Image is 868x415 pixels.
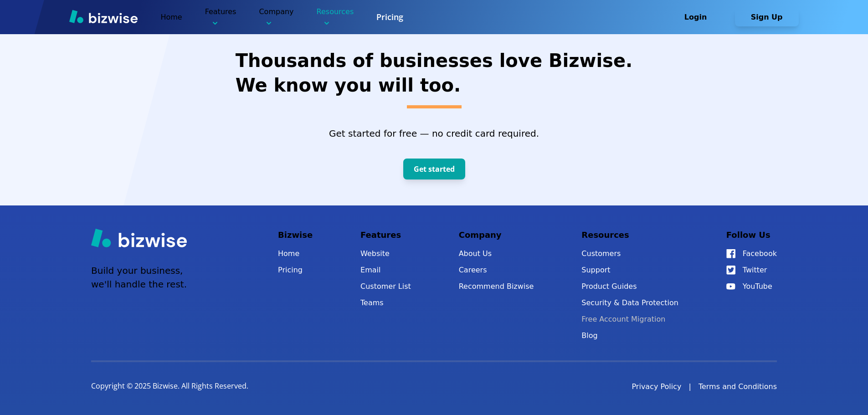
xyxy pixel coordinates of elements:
[581,329,678,342] a: Blog
[735,8,799,26] button: Sign Up
[664,13,735,21] a: Login
[459,228,534,242] p: Company
[581,297,678,309] a: Security & Data Protection
[278,264,313,277] a: Pricing
[459,264,534,277] a: Careers
[91,228,187,247] img: Bizwise Logo
[726,266,735,275] img: Twitter Icon
[726,264,777,277] a: Twitter
[581,247,678,260] a: Customers
[581,313,678,326] a: Free Account Migration
[726,247,777,260] a: Facebook
[91,264,187,291] p: Build your business, we'll handle the rest.
[278,228,313,242] p: Bizwise
[376,11,403,23] a: Pricing
[236,48,632,98] h2: Thousands of businesses love Bizwise. We know you will too.
[726,228,777,242] p: Follow Us
[726,283,735,290] img: YouTube Icon
[689,381,691,392] div: |
[632,381,681,392] a: Privacy Policy
[664,8,728,26] button: Login
[459,247,534,260] a: About Us
[317,6,354,28] p: Resources
[581,280,678,293] a: Product Guides
[403,159,465,179] button: Get started
[69,10,138,23] img: Bizwise Logo
[329,127,539,140] p: Get started for free — no credit card required.
[735,13,799,21] a: Sign Up
[459,280,534,293] a: Recommend Bizwise
[403,140,465,179] a: Get started
[360,228,411,242] p: Features
[259,6,293,28] p: Company
[160,13,182,21] a: Home
[699,381,777,392] a: Terms and Conditions
[360,264,411,277] a: Email
[360,247,411,260] a: Website
[278,247,313,260] a: Home
[726,249,735,258] img: Facebook Icon
[726,280,777,293] a: YouTube
[91,381,248,391] p: Copyright © 2025 Bizwise. All Rights Reserved.
[360,297,411,309] a: Teams
[581,264,678,277] button: Support
[581,228,678,242] p: Resources
[205,6,236,28] p: Features
[360,280,411,293] a: Customer List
